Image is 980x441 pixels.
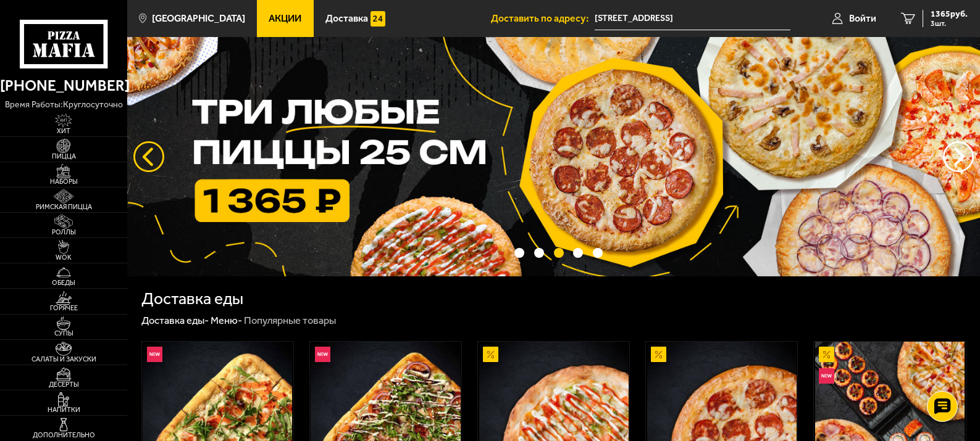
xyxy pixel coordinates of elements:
img: 15daf4d41897b9f0e9f617042186c801.svg [371,11,386,27]
img: Акционный [483,347,498,362]
h1: Доставка еды [141,291,243,307]
img: Новинка [315,347,330,362]
span: Акции [269,14,301,23]
img: Акционный [819,347,834,362]
span: [GEOGRAPHIC_DATA] [152,14,245,23]
span: 3 шт. [931,20,968,27]
button: точки переключения [573,248,583,258]
img: Новинка [147,347,162,362]
img: Акционный [651,347,666,362]
div: Популярные товары [244,314,336,327]
span: Доставить по адресу: [491,14,595,23]
span: Доставка [325,14,368,23]
button: предыдущий [943,141,974,172]
button: точки переключения [534,248,544,258]
button: точки переключения [514,248,524,258]
span: Войти [849,14,876,23]
a: Доставка еды- [141,315,209,326]
a: Меню- [211,315,242,326]
button: точки переключения [593,248,603,258]
button: следующий [133,141,164,172]
button: точки переключения [554,248,564,258]
img: Новинка [819,368,834,384]
input: Ваш адрес доставки [595,7,790,30]
span: 1365 руб. [931,10,968,19]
